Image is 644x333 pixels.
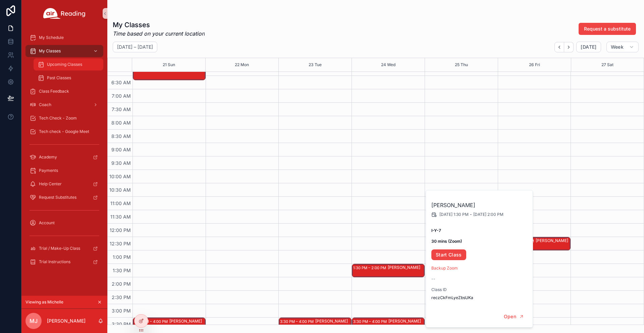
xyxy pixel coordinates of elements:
[431,228,441,233] strong: I-Y-7
[111,268,132,273] span: 1:30 PM
[25,299,63,305] span: Viewing as Michelle
[133,318,205,331] div: 3:30 PM – 4:00 PM[PERSON_NAME]
[470,212,472,217] span: -
[25,217,103,229] a: Account
[279,318,351,331] div: 3:30 PM – 4:00 PM[PERSON_NAME]
[110,321,132,327] span: 3:30 PM
[473,212,503,217] span: [DATE] 2:00 PM
[381,58,395,72] button: 24 Wed
[431,295,528,300] span: reczCkFmLyeZbsUKa
[25,32,103,44] a: My Schedule
[39,259,70,265] span: Trial Instructions
[134,318,169,325] div: 3:30 PM – 4:00 PM
[25,178,103,190] a: Help Center
[108,174,132,179] span: 10:00 AM
[309,58,322,72] button: 23 Tue
[21,27,107,277] div: scrollable content
[39,89,69,94] span: Class Feedback
[352,264,424,277] div: 1:30 PM – 2:00 PM[PERSON_NAME]
[110,66,132,72] span: 6:00 AM
[611,44,624,50] span: Week
[352,318,424,331] div: 3:30 PM – 4:00 PM[PERSON_NAME]
[455,58,468,72] button: 25 Thu
[576,42,601,52] button: [DATE]
[25,164,103,177] a: Payments
[498,237,571,250] div: 12:30 PM – 1:00 PM[PERSON_NAME]
[108,241,132,246] span: 12:30 PM
[39,195,76,200] span: Request Substitutes
[110,93,132,99] span: 7:00 AM
[25,85,103,97] a: Class Feedback
[504,314,516,320] span: Open
[39,220,55,226] span: Account
[353,265,388,271] div: 1:30 PM – 2:00 PM
[536,238,570,243] div: [PERSON_NAME]
[43,8,86,19] img: App logo
[39,115,77,121] span: Tech Check - Zoom
[109,200,132,206] span: 11:00 AM
[564,42,574,52] button: Next
[315,319,351,324] div: [PERSON_NAME]
[110,147,132,152] span: 9:00 AM
[169,319,205,324] div: [PERSON_NAME]
[39,181,62,187] span: Help Center
[431,287,528,292] span: Class ID
[25,256,103,268] a: Trial Instructions
[34,72,103,84] a: Past Classes
[353,318,388,325] div: 3:30 PM – 4:00 PM
[30,317,38,325] span: MJ
[39,48,61,54] span: My Classes
[39,246,80,251] span: Trial / Make-Up Class
[499,311,529,322] button: Open
[388,265,424,270] div: [PERSON_NAME]
[109,214,132,220] span: 11:30 AM
[110,133,132,139] span: 8:30 AM
[431,201,528,209] h2: [PERSON_NAME]
[606,42,639,52] button: Week
[110,120,132,126] span: 8:00 AM
[117,44,153,50] h2: [DATE] – [DATE]
[235,58,249,72] button: 22 Mon
[47,318,86,324] p: [PERSON_NAME]
[25,45,103,57] a: My Classes
[47,62,82,67] span: Upcoming Classes
[163,58,175,72] button: 21 Sun
[431,266,458,271] a: Backup Zoom
[39,102,51,107] span: Coach
[388,319,424,324] div: [PERSON_NAME]
[25,126,103,138] a: Tech check - Google Meet
[111,254,132,260] span: 1:00 PM
[554,42,564,52] button: Back
[25,191,103,203] a: Request Substitutes
[431,239,462,244] strong: 30 mins (Zoom)
[110,281,132,287] span: 2:00 PM
[110,308,132,314] span: 3:00 PM
[110,80,132,85] span: 6:30 AM
[529,58,540,72] button: 26 Fri
[113,20,205,30] h1: My Classes
[581,44,596,50] span: [DATE]
[431,276,435,282] span: --
[39,35,64,40] span: My Schedule
[439,212,469,217] span: [DATE] 1:30 PM
[39,168,58,173] span: Payments
[25,242,103,254] a: Trial / Make-Up Class
[110,160,132,166] span: 9:30 AM
[34,58,103,70] a: Upcoming Classes
[39,154,57,160] span: Academy
[108,227,132,233] span: 12:00 PM
[601,58,613,72] button: 27 Sat
[280,318,315,325] div: 3:30 PM – 4:00 PM
[113,30,205,38] em: Time based on your current location
[39,129,89,134] span: Tech check - Google Meet
[47,75,71,81] span: Past Classes
[579,23,636,35] button: Request a substitute
[25,112,103,124] a: Tech Check - Zoom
